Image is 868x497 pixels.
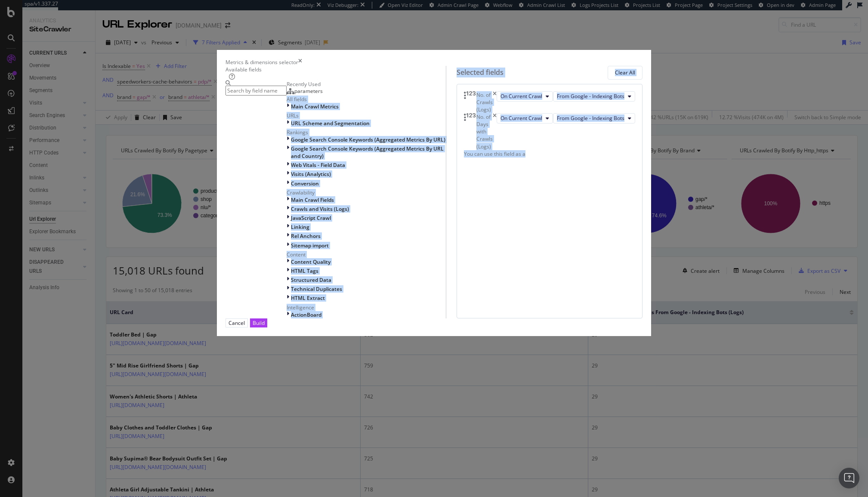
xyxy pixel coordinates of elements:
[250,318,267,327] button: Build
[291,170,331,178] span: Visits (Analytics)
[287,80,446,88] div: Recently Used
[291,180,319,187] span: Conversion
[291,258,331,265] span: Content Quality
[608,66,643,80] button: Clear All
[287,189,446,196] div: Crawlability
[553,113,635,123] button: From Google - Indexing Bots
[493,91,497,113] div: times
[500,93,542,100] span: On Current Crawl
[294,87,323,95] span: parameters
[298,59,302,66] div: times
[287,129,446,136] div: Rankings
[457,68,504,77] div: Selected fields
[225,66,446,73] div: Available fields
[291,161,345,169] span: Web Vitals - Field Data
[291,311,321,318] span: ActionBoard
[291,285,342,293] span: Technical Duplicates
[291,214,331,222] span: JavaScript Crawl
[287,304,446,311] div: Intelligence
[253,319,265,327] div: Build
[493,113,497,150] div: times
[229,319,245,327] div: Cancel
[291,267,318,275] span: HTML Tags
[291,196,334,204] span: Main Crawl Fields
[497,113,553,123] button: On Current Crawl
[291,276,331,284] span: Structured Data
[291,223,309,231] span: Linking
[291,103,339,110] span: Main Crawl Metrics
[476,113,493,150] div: No. of Days with Crawls (Logs)
[291,232,321,240] span: Rel Anchors
[557,93,624,100] span: From Google - Indexing Bots
[291,145,444,160] span: Google Search Console Keywords (Aggregated Metrics By URL and Country)
[291,242,329,249] span: Sitemap import
[225,86,287,96] input: Search by field name
[464,91,635,113] div: No. of Crawls (Logs)timesOn Current CrawlFrom Google - Indexing Bots
[476,91,493,113] div: No. of Crawls (Logs)
[217,50,651,336] div: modal
[225,318,248,327] button: Cancel
[557,114,624,122] span: From Google - Indexing Bots
[291,136,445,143] span: Google Search Console Keywords (Aggregated Metrics By URL)
[287,251,446,258] div: Content
[291,205,349,213] span: Crawls and Visits (Logs)
[839,468,859,488] div: Open Intercom Messenger
[464,150,635,157] div: You can use this field as a
[287,96,446,103] div: All fields
[497,91,553,102] button: On Current Crawl
[615,69,635,76] div: Clear All
[464,113,635,150] div: No. of Days with Crawls (Logs)timesOn Current CrawlFrom Google - Indexing Bots
[225,59,298,66] div: Metrics & dimensions selector
[500,114,542,122] span: On Current Crawl
[553,91,635,102] button: From Google - Indexing Bots
[291,120,370,127] span: URL Scheme and Segmentation
[291,294,325,302] span: HTML Extract
[287,112,446,119] div: URLs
